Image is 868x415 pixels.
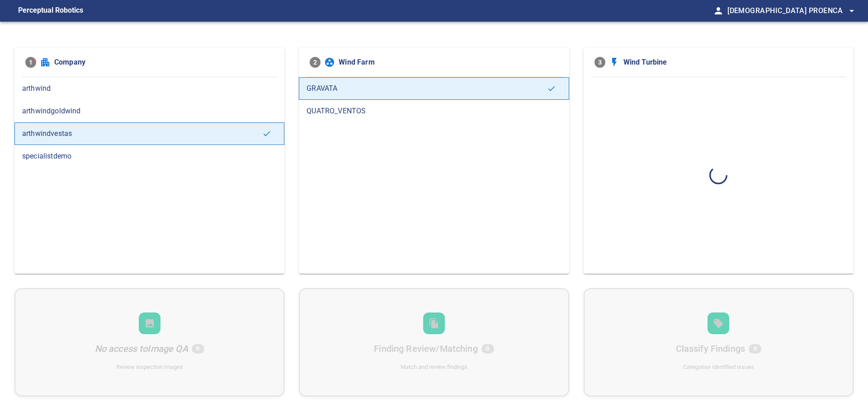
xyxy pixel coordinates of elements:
[299,100,569,122] div: QUATRO_VENTOS
[22,83,277,94] span: arthwind
[14,122,284,145] div: arthwindvestas
[54,57,274,68] span: Company
[22,106,277,117] span: arthwindgoldwind
[307,106,561,117] span: QUATRO_VENTOS
[14,145,284,168] div: specialistdemo
[22,151,277,162] span: specialistdemo
[307,83,547,94] span: GRAVATA
[713,5,724,16] span: person
[22,128,262,139] span: arthwindvestas
[25,57,36,68] span: 1
[299,77,569,100] div: GRAVATA
[846,5,857,16] span: arrow_drop_down
[724,2,857,20] button: [DEMOGRAPHIC_DATA] Proenca
[727,5,857,17] span: [DEMOGRAPHIC_DATA] Proenca
[623,57,843,68] span: Wind Turbine
[14,77,284,100] div: arthwind
[310,57,321,68] span: 2
[339,57,558,68] span: Wind Farm
[14,100,284,122] div: arthwindgoldwind
[18,4,83,18] figcaption: Perceptual Robotics
[594,57,605,68] span: 3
